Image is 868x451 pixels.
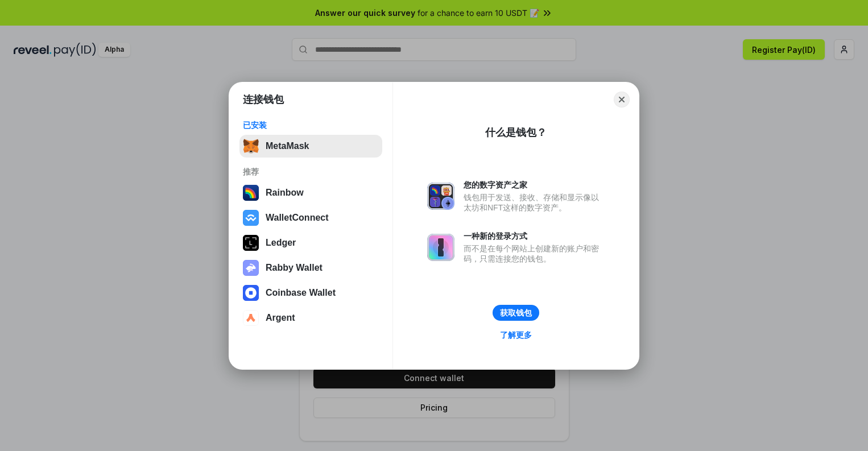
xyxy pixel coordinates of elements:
div: Ledger [266,238,296,248]
button: Rainbow [239,181,382,204]
div: Argent [266,313,295,323]
div: MetaMask [266,141,309,151]
div: 获取钱包 [500,308,532,318]
img: svg+xml,%3Csvg%20width%3D%2228%22%20height%3D%2228%22%20viewBox%3D%220%200%2028%2028%22%20fill%3D... [243,310,259,326]
div: Rabby Wallet [266,263,323,273]
div: 而不是在每个网站上创建新的账户和密码，只需连接您的钱包。 [464,243,605,264]
div: 一种新的登录方式 [464,231,605,241]
img: svg+xml,%3Csvg%20fill%3D%22none%22%20height%3D%2233%22%20viewBox%3D%220%200%2035%2033%22%20width%... [243,138,259,154]
div: WalletConnect [266,213,329,223]
button: Argent [239,307,382,329]
button: Ledger [239,231,382,254]
button: WalletConnect [239,206,382,229]
button: MetaMask [239,135,382,158]
div: 钱包用于发送、接收、存储和显示像以太坊和NFT这样的数字资产。 [464,192,605,213]
div: 已安装 [243,120,379,130]
div: Rainbow [266,188,304,198]
img: svg+xml,%3Csvg%20xmlns%3D%22http%3A%2F%2Fwww.w3.org%2F2000%2Fsvg%22%20fill%3D%22none%22%20viewBox... [243,260,259,276]
img: svg+xml,%3Csvg%20width%3D%2228%22%20height%3D%2228%22%20viewBox%3D%220%200%2028%2028%22%20fill%3D... [243,210,259,226]
a: 了解更多 [493,328,539,342]
div: 您的数字资产之家 [464,180,605,190]
div: 什么是钱包？ [485,126,547,139]
img: svg+xml,%3Csvg%20xmlns%3D%22http%3A%2F%2Fwww.w3.org%2F2000%2Fsvg%22%20width%3D%2228%22%20height%3... [243,235,259,251]
div: 了解更多 [500,330,532,340]
button: Coinbase Wallet [239,282,382,304]
div: 推荐 [243,167,379,177]
div: Coinbase Wallet [266,288,336,298]
img: svg+xml,%3Csvg%20width%3D%2228%22%20height%3D%2228%22%20viewBox%3D%220%200%2028%2028%22%20fill%3D... [243,285,259,301]
button: Close [614,92,630,107]
button: Rabby Wallet [239,256,382,279]
img: svg+xml,%3Csvg%20xmlns%3D%22http%3A%2F%2Fwww.w3.org%2F2000%2Fsvg%22%20fill%3D%22none%22%20viewBox... [427,183,454,210]
h1: 连接钱包 [243,93,284,106]
img: svg+xml,%3Csvg%20width%3D%22120%22%20height%3D%22120%22%20viewBox%3D%220%200%20120%20120%22%20fil... [243,185,259,201]
img: svg+xml,%3Csvg%20xmlns%3D%22http%3A%2F%2Fwww.w3.org%2F2000%2Fsvg%22%20fill%3D%22none%22%20viewBox... [427,234,454,261]
button: 获取钱包 [493,305,539,321]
